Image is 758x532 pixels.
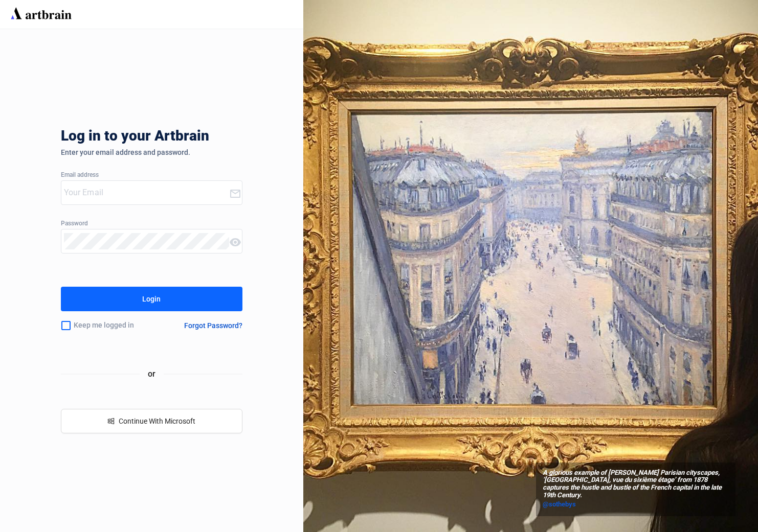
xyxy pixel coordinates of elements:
div: Enter your email address and password. [61,148,243,156]
div: Login [142,291,161,307]
span: or [140,367,164,380]
span: Continue With Microsoft [119,417,195,425]
span: windows [107,418,115,425]
div: Keep me logged in [61,315,161,336]
button: Login [61,287,243,311]
div: Log in to your Artbrain [61,128,368,148]
div: Email address [61,172,243,179]
span: A glorious example of [PERSON_NAME] Parisian cityscapes, ‘[GEOGRAPHIC_DATA], vue du sixième étage... [543,469,729,500]
input: Your Email [64,184,230,201]
div: Forgot Password? [184,321,242,330]
a: @sothebys [543,499,729,510]
div: Password [61,220,243,227]
button: windowsContinue With Microsoft [61,409,243,433]
span: @sothebys [543,500,576,508]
